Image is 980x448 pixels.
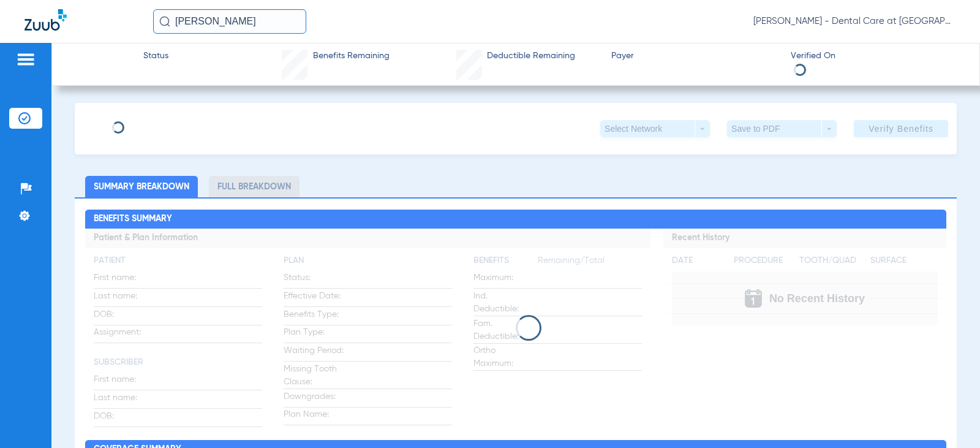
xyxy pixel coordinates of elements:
[85,176,198,197] li: Summary Breakdown
[791,50,960,63] span: Verified On
[753,15,956,28] span: [PERSON_NAME] - Dental Care at [GEOGRAPHIC_DATA]
[24,9,67,31] img: Zuub Logo
[85,210,946,229] h2: Benefits Summary
[611,50,780,63] span: Payer
[143,50,168,63] span: Status
[16,52,36,67] img: hamburger-icon
[153,9,306,34] input: Search for patients
[487,50,575,63] span: Deductible Remaining
[209,176,300,197] li: Full Breakdown
[313,50,390,63] span: Benefits Remaining
[159,16,170,27] img: Search Icon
